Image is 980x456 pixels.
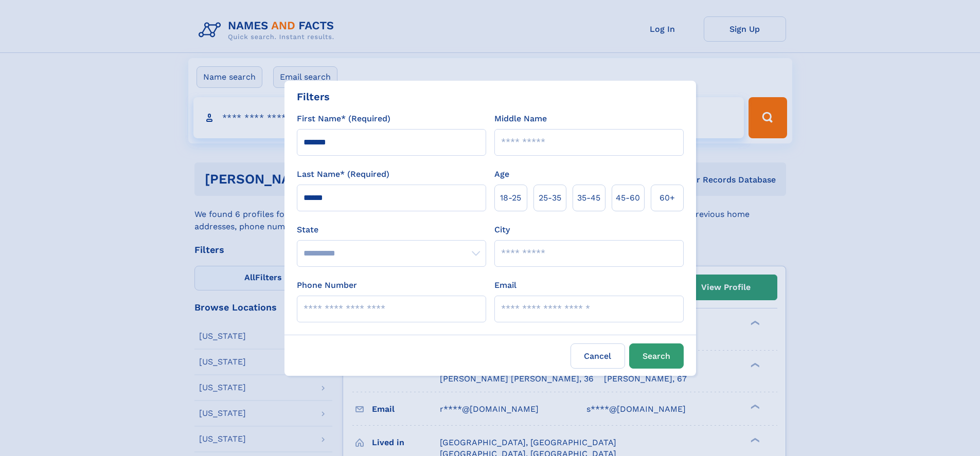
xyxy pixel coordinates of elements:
label: Cancel [571,343,625,369]
label: Age [494,168,509,180]
div: Filters [297,89,330,104]
label: Email [494,279,516,291]
button: Search [629,343,684,369]
label: Middle Name [494,113,547,125]
span: 35‑45 [577,192,600,204]
label: City [494,224,510,236]
label: First Name* (Required) [297,113,390,125]
label: Phone Number [297,279,357,291]
span: 25‑35 [539,192,561,204]
label: Last Name* (Required) [297,168,389,180]
span: 45‑60 [616,192,640,204]
label: State [297,224,486,236]
span: 60+ [660,192,675,204]
span: 18‑25 [500,192,521,204]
